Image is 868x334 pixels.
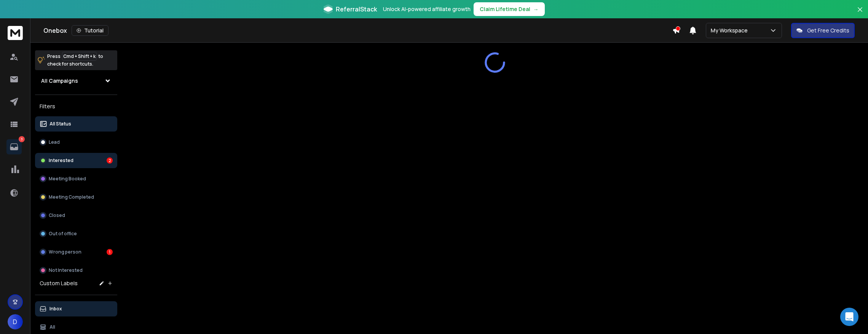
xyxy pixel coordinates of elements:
button: All Campaigns [35,73,117,88]
p: Not Interested [49,267,83,273]
h3: Custom Labels [40,279,78,287]
p: Unlock AI-powered affiliate growth [383,5,471,13]
h1: All Campaigns [41,77,78,85]
button: Close banner [855,5,865,23]
p: Press to check for shortcuts. [47,53,103,68]
p: All [49,324,55,330]
div: 1 [107,249,113,255]
button: All Status [35,116,117,132]
span: → [533,5,539,13]
p: Lead [49,139,60,145]
button: Meeting Completed [35,189,117,205]
button: Claim Lifetime Deal→ [474,2,545,16]
h3: Filters [35,101,117,112]
button: Inbox [35,301,117,316]
button: Get Free Credits [791,23,855,38]
div: Open Intercom Messenger [840,308,858,326]
button: Out of office [35,226,117,241]
p: Get Free Credits [807,27,849,34]
span: Cmd + Shift + k [62,52,97,61]
p: Out of office [49,231,77,237]
p: Meeting Completed [49,194,94,200]
p: My Workspace [711,27,751,34]
button: D [8,314,23,329]
p: Meeting Booked [49,176,86,182]
button: Not Interested [35,263,117,278]
p: 3 [19,136,25,142]
p: Inbox [49,306,62,312]
span: ReferralStack [336,5,377,14]
p: Interested [49,157,73,164]
p: All Status [49,121,71,127]
div: Onebox [43,25,672,36]
button: Interested2 [35,153,117,168]
button: Wrong person1 [35,244,117,260]
p: Wrong person [49,249,81,255]
button: Lead [35,135,117,150]
button: Closed [35,208,117,223]
button: Meeting Booked [35,171,117,186]
div: 2 [107,157,113,164]
a: 3 [6,139,22,154]
button: Tutorial [72,25,108,36]
p: Closed [49,212,65,218]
